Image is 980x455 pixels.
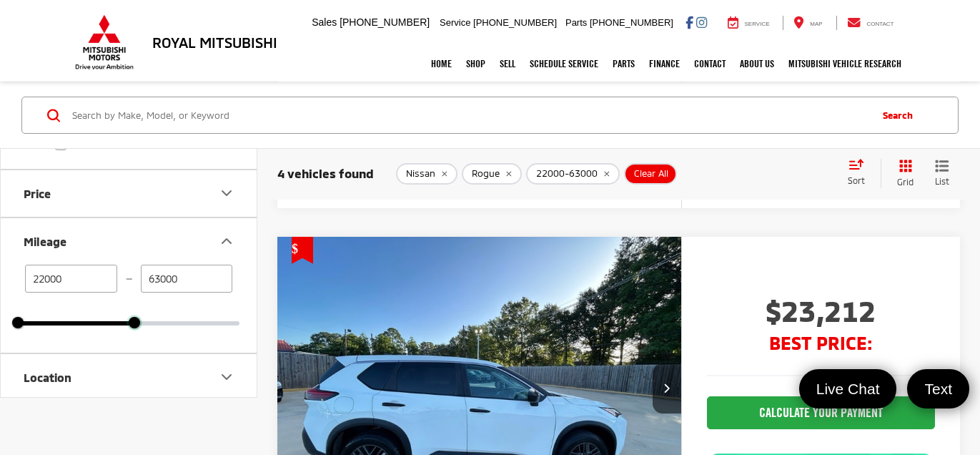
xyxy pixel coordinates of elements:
div: Price [218,185,235,202]
span: Sort [848,175,865,185]
span: Parts [565,17,587,28]
a: Schedule Service: Opens in a new tab [523,46,605,82]
span: Grid [897,176,914,188]
span: Nissan [406,168,435,180]
a: Sell [493,46,523,82]
a: Service [717,16,781,30]
input: Search by Make, Model, or Keyword [71,98,868,132]
span: Live Chat [809,379,887,398]
a: Facebook: Click to visit our Facebook page [685,16,693,28]
span: $23,212 [707,293,935,328]
a: Parts: Opens in a new tab [605,46,642,82]
span: Clear All [634,168,668,180]
span: 22000-63000 [536,168,598,180]
span: [PHONE_NUMBER] [473,17,557,28]
div: Location [218,368,235,386]
a: Text [907,369,969,408]
button: Next image [653,363,681,414]
span: Contact [866,21,894,27]
button: MileageMileage [1,218,258,265]
a: Contact [687,46,733,82]
span: Rogue [472,168,500,180]
span: Service [745,21,770,27]
h3: Royal Mitsubishi [152,34,277,50]
span: Text [917,379,959,398]
span: Get Price Drop Alert [292,237,313,264]
a: Finance [642,46,687,82]
input: minimum [25,265,117,293]
img: Mitsubishi [72,14,137,70]
div: Mileage [218,233,235,250]
div: Location [24,371,71,384]
div: Mileage [24,235,66,248]
a: Live Chat [799,369,897,408]
span: — [122,273,137,285]
button: Search [868,97,934,133]
span: [PHONE_NUMBER] [590,17,673,28]
: CALCULATE YOUR PAYMENT [707,396,935,429]
a: Instagram: Click to visit our Instagram page [696,16,707,28]
span: 4 vehicles found [277,165,374,180]
div: Price [24,187,51,200]
a: Map [783,16,833,30]
button: remove Rogue [462,162,522,184]
input: maximum [141,265,233,293]
button: Clear All [624,162,677,184]
button: List View [924,159,960,188]
span: BEST PRICE: [707,336,935,350]
a: Shop [459,46,493,82]
button: remove 22000-63000 [526,162,620,184]
span: Service [440,17,470,28]
span: [PHONE_NUMBER] [340,16,430,28]
a: About Us [733,46,781,82]
button: Grid View [881,159,924,188]
button: remove Nissan [396,162,457,184]
span: Sales [312,16,337,28]
a: Mitsubishi Vehicle Research [781,46,909,82]
a: Home [424,46,459,82]
button: PricePrice [1,170,258,217]
button: Select sort value [841,159,881,187]
button: LocationLocation [1,354,258,401]
a: Contact [836,16,905,30]
span: List [935,175,949,187]
span: Map [810,21,822,27]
